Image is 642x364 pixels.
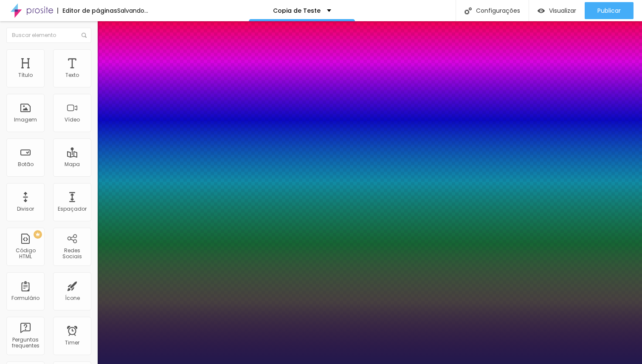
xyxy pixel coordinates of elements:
[65,295,80,301] div: Ícone
[65,117,80,123] div: Vídeo
[58,206,87,212] div: Espaçador
[18,161,34,167] div: Botão
[18,72,33,78] div: Título
[11,295,39,301] div: Formulário
[8,337,42,349] div: Perguntas frequentes
[55,248,89,260] div: Redes Sociais
[57,8,117,14] div: Editor de páginas
[597,7,621,14] span: Publicar
[273,8,321,14] p: Copia de Teste
[529,2,585,19] button: Visualizar
[117,8,148,14] div: Salvando...
[14,117,37,123] div: Imagem
[465,7,472,14] img: Icone
[8,248,42,260] div: Código HTML
[549,7,576,14] span: Visualizar
[17,206,34,212] div: Divisor
[6,28,91,43] input: Buscar elemento
[538,7,545,14] img: view-1.svg
[65,340,79,346] div: Timer
[82,33,87,38] img: Icone
[65,72,79,78] div: Texto
[585,2,634,19] button: Publicar
[65,161,80,167] div: Mapa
